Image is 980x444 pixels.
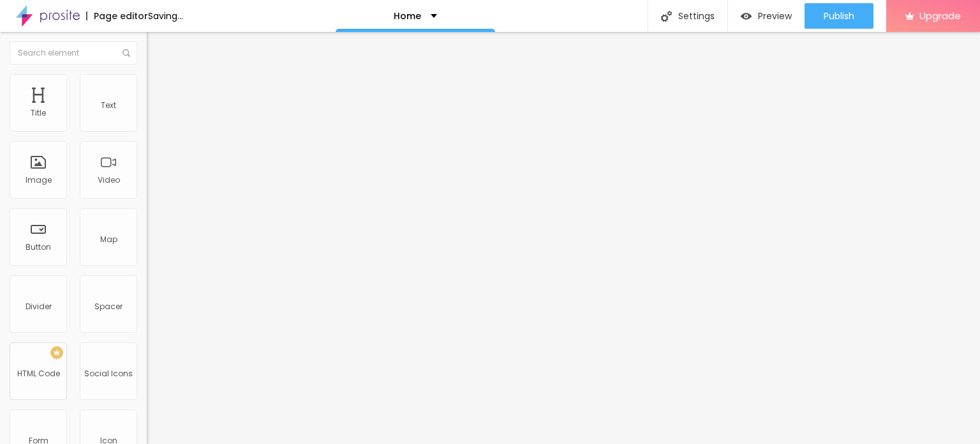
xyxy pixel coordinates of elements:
img: Icone [661,11,672,22]
div: Social Icons [84,377,133,386]
button: Publish [805,3,873,29]
button: Preview [728,3,805,29]
div: Text [101,109,116,118]
iframe: Editor [147,32,980,444]
div: Map [100,243,117,252]
div: Divider [26,310,52,319]
div: Saving... [148,11,183,20]
div: Spacer [94,310,122,319]
span: Upgrade [919,10,961,21]
div: Page editor [86,11,148,20]
div: Title [31,109,46,118]
div: HTML Code [17,377,60,386]
img: view-1.svg [741,11,752,22]
div: Video [98,176,120,185]
div: Image [26,176,52,185]
div: Button [26,243,51,252]
span: Preview [758,11,792,21]
span: Publish [824,11,854,21]
img: Icone [122,49,130,57]
p: Home [394,11,421,20]
input: Search element [10,42,137,65]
